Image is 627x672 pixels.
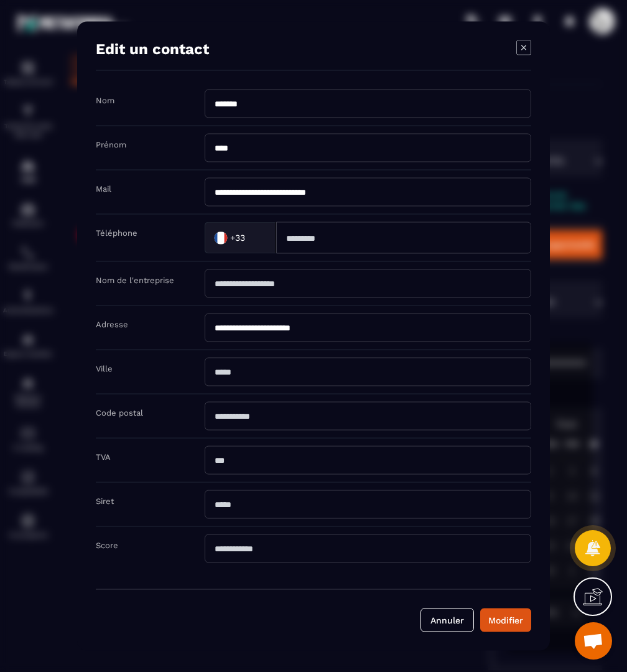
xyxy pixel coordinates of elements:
label: TVA [96,452,111,462]
button: Annuler [420,609,474,632]
h4: Edit un contact [96,40,209,58]
span: +33 [230,231,245,244]
div: Search for option [205,222,276,254]
input: Search for option [248,228,263,247]
label: Ville [96,364,113,373]
button: Modifier [480,609,531,632]
img: Country Flag [208,225,233,250]
label: Mail [96,184,111,194]
div: Ouvrir le chat [575,622,612,660]
label: Nom de l'entreprise [96,276,174,285]
label: Téléphone [96,228,137,238]
label: Code postal [96,408,143,418]
label: Score [96,541,118,550]
label: Adresse [96,320,128,329]
label: Nom [96,96,114,105]
label: Siret [96,497,114,506]
label: Prénom [96,140,126,149]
